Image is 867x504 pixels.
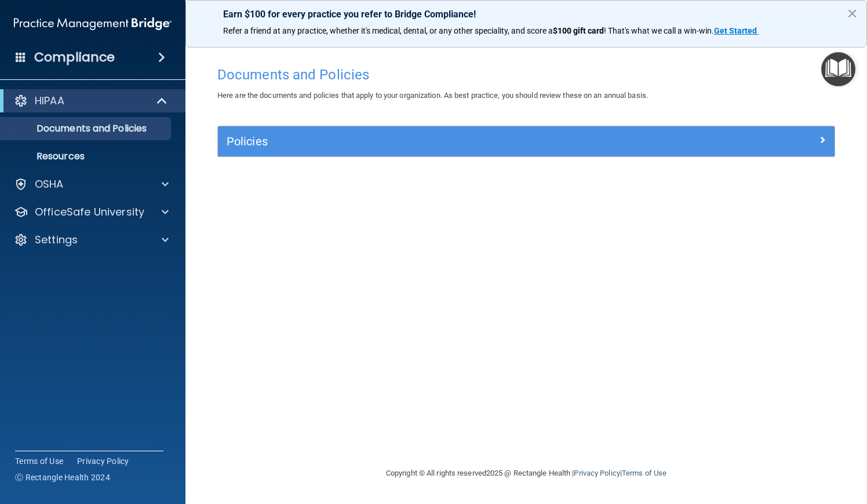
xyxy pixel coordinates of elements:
p: Earn $100 for every practice you refer to Bridge Compliance! [223,9,829,20]
div: Copyright © All rights reserved 2025 @ Rectangle Health | | [315,455,738,492]
strong: Get Started [714,26,757,35]
span: Refer a friend at any practice, whether it's medical, dental, or any other speciality, and score a [223,26,553,35]
a: Privacy Policy [77,455,129,467]
span: Ⓒ Rectangle Health 2024 [15,472,110,483]
p: OfficeSafe University [35,205,144,219]
a: Privacy Policy [574,469,620,477]
span: ! That's what we call a win-win. [604,26,714,35]
p: Resources [8,151,166,162]
a: HIPAA [14,94,168,108]
p: Documents and Policies [8,123,166,134]
button: Close [847,4,858,23]
p: HIPAA [35,94,64,108]
img: PMB logo [14,12,172,35]
a: OfficeSafe University [14,205,169,219]
button: Open Resource Center [821,52,855,86]
h5: Policies [227,135,672,148]
a: Terms of Use [622,469,666,477]
p: OSHA [35,177,64,191]
p: Settings [35,233,78,247]
a: OSHA [14,177,169,191]
a: Get Started [714,26,759,35]
strong: $100 gift card [553,26,604,35]
span: Here are the documents and policies that apply to your organization. As best practice, you should... [217,91,648,100]
a: Terms of Use [15,455,63,467]
h4: Documents and Policies [217,67,835,82]
h4: Compliance [34,49,115,65]
a: Settings [14,233,169,247]
a: Policies [227,132,826,151]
